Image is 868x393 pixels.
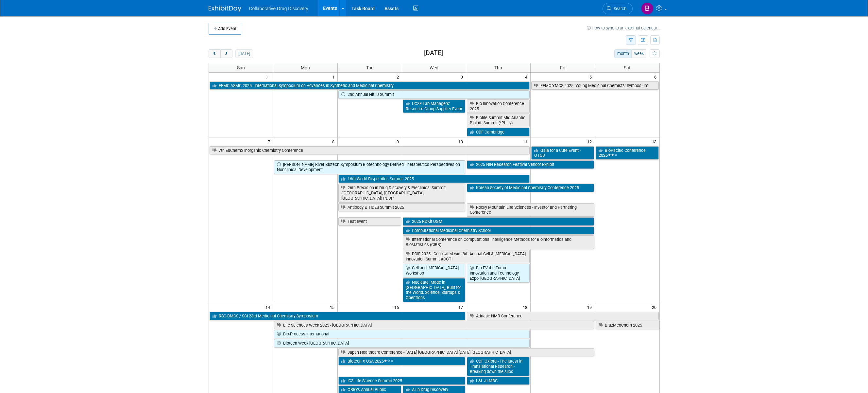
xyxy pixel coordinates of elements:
[654,73,659,81] span: 6
[611,6,626,11] span: Search
[235,49,253,58] button: [DATE]
[467,377,530,385] a: L&L at MBC
[653,52,657,56] i: Personalize Calendar
[338,90,530,99] a: 2nd Annual Hit ID Summit
[403,235,594,249] a: International Conference on Computational Intelligence Methods for Bioinformatics and Biostatisti...
[651,137,659,146] span: 13
[596,321,659,330] a: BrazMedChem 2025
[589,73,595,81] span: 5
[209,23,241,35] button: Add Event
[210,146,530,155] a: 7th EuChemS Inorganic Chemistry Conference
[274,339,530,348] a: Biotech Week [GEOGRAPHIC_DATA]
[596,146,658,160] a: BioPacific Conference 2025
[467,99,530,113] a: Bio Innovation Conference 2025
[274,321,594,330] a: Life Sciences Week 2025 - [GEOGRAPHIC_DATA]
[332,137,337,146] span: 8
[338,377,466,385] a: IC3 Life Science Summit 2025
[265,303,273,311] span: 14
[587,26,660,30] a: How to sync to an external calendar...
[403,217,594,226] a: 2025 RDKit UGM
[467,312,658,320] a: Adriatic NMR Conference
[329,303,337,311] span: 15
[587,303,595,311] span: 19
[237,65,245,70] span: Sun
[267,137,273,146] span: 7
[249,6,308,11] span: Collaborative Drug Discovery
[394,303,402,311] span: 16
[524,73,530,81] span: 4
[522,303,530,311] span: 18
[332,73,337,81] span: 1
[587,137,595,146] span: 12
[338,175,530,183] a: 16th World Bispecifics Summit 2025
[650,49,659,58] button: myCustomButton
[560,65,565,70] span: Fri
[467,114,530,127] a: Biolife Summit Mid-Atlantic BioLife Summit (*Philly)
[396,137,402,146] span: 9
[403,250,530,263] a: DDIF 2025 - Co-located with 8th Annual Cell & [MEDICAL_DATA] Innovation Summit #CGTI
[494,65,502,70] span: Thu
[403,99,466,113] a: UCSF Lab Managers’ Resource Group Supplier Event
[467,203,594,217] a: Rocky Mountain Life Sciences - Investor and Partnering Conference
[467,160,594,169] a: 2025 NIH Research Festival Vendor Exhibit
[403,264,466,277] a: Cell and [MEDICAL_DATA] Workshop
[396,73,402,81] span: 2
[467,357,530,376] a: CDF Oxford - The latest in Translational Research - Breaking down the silos
[631,49,646,58] button: week
[403,226,594,235] a: Computational Medicinal Chemistry School
[651,303,659,311] span: 20
[338,203,466,212] a: Antibody & TIDES Summit 2025
[522,137,530,146] span: 11
[424,49,443,57] h2: [DATE]
[460,73,466,81] span: 3
[614,49,632,58] button: month
[458,137,466,146] span: 10
[338,357,466,366] a: Biotech X USA 2025
[430,65,438,70] span: Wed
[467,184,594,192] a: Korean Society of Medicinal Chemistry Conference 2025
[467,128,530,136] a: CDF Cambridge
[274,330,530,338] a: Bio-Process International
[531,81,658,90] a: EFMC-YMCS 2025 -Young Medicinal Chemists’ Symposium
[265,73,273,81] span: 31
[366,65,373,70] span: Tue
[301,65,310,70] span: Mon
[603,3,633,14] a: Search
[209,6,241,12] img: ExhibitDay
[210,81,530,90] a: EFMC-ASMC 2025 - International Symposium on Advances in Synthetic and Medicinal Chemistry
[338,217,401,226] a: Test event
[531,146,594,160] a: Gala for a Cure Event - OTCD
[624,65,631,70] span: Sat
[641,2,654,15] img: Brittany Goldston
[209,49,221,58] button: prev
[338,184,466,202] a: 26th Precision in Drug Discovery & Preclinical Summit ([GEOGRAPHIC_DATA], [GEOGRAPHIC_DATA], [GEO...
[274,160,466,174] a: [PERSON_NAME] River Biotech Symposium Biotechnology-Derived Therapeutics Perspectives on Nonclini...
[220,49,232,58] button: next
[467,264,530,282] a: Bio-EV the Forum Innovation and Technology Expo, [GEOGRAPHIC_DATA]
[458,303,466,311] span: 17
[338,348,594,357] a: Japan Healthcare Conference - [DATE] [GEOGRAPHIC_DATA] [DATE] [GEOGRAPHIC_DATA]
[210,312,466,320] a: RSC-BMCS / SCI 23rd Medicinal Chemistry Symposium
[403,278,466,302] a: Nucleate: Made in [GEOGRAPHIC_DATA], Built for the World: Science, Startups & Opentrons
